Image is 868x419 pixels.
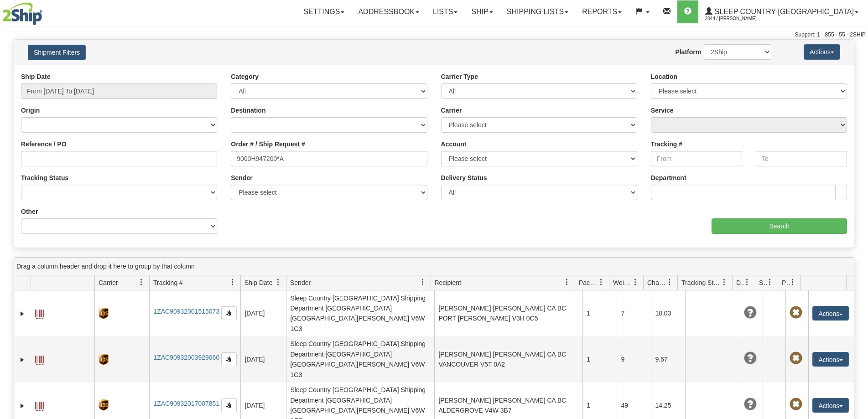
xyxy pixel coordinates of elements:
td: [PERSON_NAME] [PERSON_NAME] CA BC VANCOUVER V5T 0A2 [434,336,582,383]
a: Expand [18,309,27,318]
a: Shipment Issues filter column settings [762,274,778,290]
td: [DATE] [240,290,286,336]
span: Shipment Issues [759,278,767,287]
label: Delivery Status [441,173,487,182]
img: 8 - UPS [99,399,108,411]
a: 1ZAC90932003929060 [153,354,219,361]
label: Location [651,72,677,81]
td: [PERSON_NAME] [PERSON_NAME] CA BC PORT [PERSON_NAME] V3H 0C5 [434,290,582,336]
span: Tracking Status [681,278,721,287]
label: Category [231,72,259,81]
td: 1 [582,290,617,336]
button: Shipment Filters [28,45,86,60]
a: Reports [575,0,629,23]
a: Addressbook [351,0,426,23]
label: Account [441,140,467,149]
a: 1ZAC90932001515073 [153,308,219,315]
a: Expand [18,355,27,364]
span: Sleep Country [GEOGRAPHIC_DATA] [712,8,854,16]
label: Tracking # [651,140,682,149]
a: Charge filter column settings [662,274,677,290]
a: Carrier filter column settings [134,274,149,290]
span: Weight [613,278,632,287]
td: Sleep Country [GEOGRAPHIC_DATA] Shipping Department [GEOGRAPHIC_DATA] [GEOGRAPHIC_DATA][PERSON_NA... [286,290,434,336]
label: Ship Date [21,72,51,81]
a: Sleep Country [GEOGRAPHIC_DATA] 2044 / [PERSON_NAME] [698,0,865,23]
label: Department [651,173,686,182]
span: Tracking # [153,278,183,287]
button: Copy to clipboard [221,306,237,320]
a: Pickup Status filter column settings [785,274,800,290]
a: Label [35,305,44,320]
label: Order # / Ship Request # [231,140,305,149]
button: Actions [812,306,849,321]
a: Label [35,398,44,412]
td: 9 [617,336,651,383]
div: Support: 1 - 855 - 55 - 2SHIP [2,31,866,39]
span: Delivery Status [736,278,744,287]
span: Pickup Not Assigned [790,352,802,365]
img: 8 - UPS [99,308,108,319]
a: Tracking Status filter column settings [717,274,732,290]
td: 1 [582,336,617,383]
a: Ship Date filter column settings [270,274,286,290]
span: 2044 / [PERSON_NAME] [705,14,774,23]
label: Tracking Status [21,173,68,182]
a: Ship [464,0,499,23]
td: 10.03 [651,290,685,336]
label: Other [21,207,38,216]
button: Actions [812,398,849,413]
span: Unknown [744,352,757,365]
a: 1ZAC90932017007851 [153,400,219,407]
span: Recipient [435,278,461,287]
img: logo2044.jpg [2,2,42,25]
td: 9.67 [651,336,685,383]
span: Pickup Not Assigned [790,306,802,319]
button: Actions [812,352,849,367]
label: Platform [675,47,701,57]
a: Packages filter column settings [593,274,609,290]
span: Charge [647,278,666,287]
span: Pickup Status [782,278,790,287]
label: Carrier Type [441,72,478,81]
td: Sleep Country [GEOGRAPHIC_DATA] Shipping Department [GEOGRAPHIC_DATA] [GEOGRAPHIC_DATA][PERSON_NA... [286,336,434,383]
input: From [651,151,742,166]
span: Pickup Not Assigned [790,398,802,411]
a: Recipient filter column settings [559,274,575,290]
label: Destination [231,106,265,115]
label: Service [651,106,674,115]
span: Sender [290,278,311,287]
label: Sender [231,173,252,182]
label: Carrier [441,106,462,115]
a: Sender filter column settings [415,274,431,290]
a: Label [35,352,44,366]
td: [DATE] [240,336,286,383]
a: Expand [18,401,27,410]
span: Packages [579,278,598,287]
label: Reference / PO [21,140,67,149]
span: Unknown [744,398,757,411]
label: Origin [21,106,40,115]
div: grid grouping header [14,258,854,275]
input: Search [712,218,847,234]
a: Shipping lists [500,0,575,23]
td: 7 [617,290,651,336]
span: Carrier [99,278,118,287]
a: Delivery Status filter column settings [739,274,755,290]
button: Copy to clipboard [221,352,237,366]
a: Settings [296,0,351,23]
button: Copy to clipboard [221,398,237,412]
span: Unknown [744,306,757,319]
img: 8 - UPS [99,354,108,365]
span: Ship Date [244,278,272,287]
a: Weight filter column settings [628,274,643,290]
input: To [756,151,847,166]
iframe: chat widget [847,163,867,256]
button: Actions [804,44,840,60]
a: Lists [426,0,464,23]
a: Tracking # filter column settings [225,274,240,290]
